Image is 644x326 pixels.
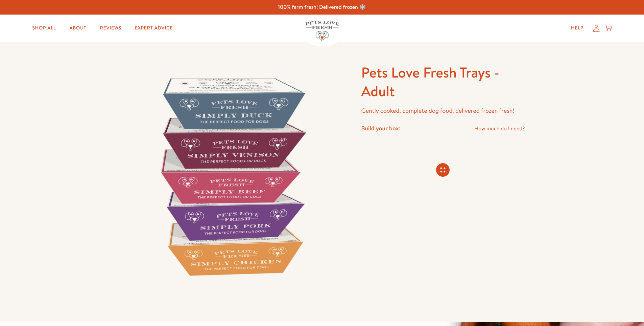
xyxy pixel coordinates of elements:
svg: Connecting store [436,163,450,177]
a: Shop All [27,21,61,35]
img: Pets Love Fresh Trays - Adult [119,63,345,289]
a: About [64,21,92,35]
h4: Build your box: [361,124,400,132]
a: Reviews [95,21,127,35]
a: Help [566,21,589,35]
a: How much do I need? [474,124,525,133]
h1: Pets Love Fresh Trays - Adult [361,63,525,100]
a: Expert Advice [129,21,178,35]
img: Pets Love Fresh [305,21,339,41]
p: Gently cooked, complete dog food, delivered frozen fresh! [361,106,525,116]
